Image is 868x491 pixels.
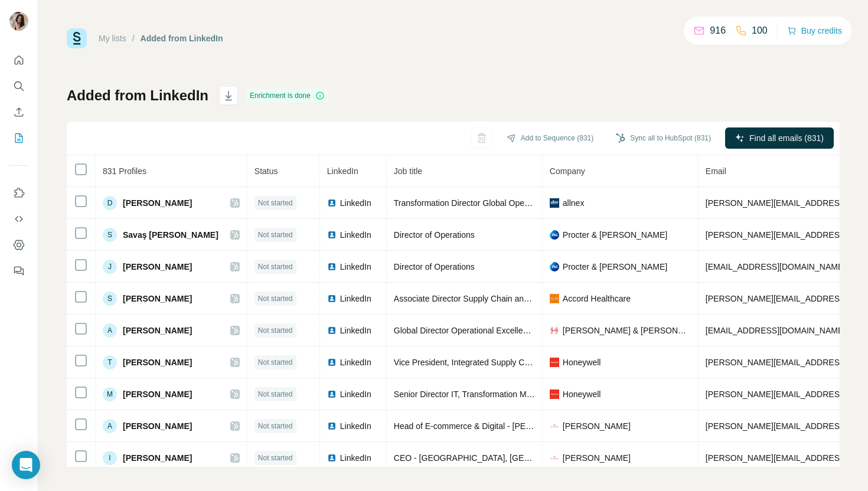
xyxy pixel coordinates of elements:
[749,132,824,144] span: Find all emails (831)
[340,356,371,368] span: LinkedIn
[103,196,117,210] div: D
[123,293,192,305] span: [PERSON_NAME]
[563,229,667,241] span: Procter & [PERSON_NAME]
[258,261,293,272] span: Not started
[563,293,631,305] span: Accord Healthcare
[340,452,371,464] span: LinkedIn
[12,451,40,479] div: Open Intercom Messenger
[327,358,337,367] img: LinkedIn logo
[103,228,117,242] div: S
[9,260,28,281] button: Feedback
[67,28,87,48] img: Surfe Logo
[9,208,28,230] button: Use Surfe API
[123,229,218,241] span: Savaş [PERSON_NAME]
[550,389,559,399] img: company-logo
[9,12,28,31] img: Avatar
[254,166,278,176] span: Status
[340,293,371,305] span: LinkedIn
[103,166,146,176] span: 831 Profiles
[550,262,559,271] img: company-logo
[123,452,192,464] span: [PERSON_NAME]
[498,129,602,147] button: Add to Sequence (831)
[563,325,691,336] span: [PERSON_NAME] & [PERSON_NAME]
[123,388,192,400] span: [PERSON_NAME]
[141,32,223,44] div: Added from LinkedIn
[327,453,337,463] img: LinkedIn logo
[394,389,592,399] span: Senior Director IT, Transformation Management Office
[9,127,28,149] button: My lists
[103,355,117,369] div: T
[258,230,293,240] span: Not started
[563,420,631,432] span: [PERSON_NAME]
[340,229,371,241] span: LinkedIn
[340,325,371,336] span: LinkedIn
[706,326,846,335] span: [EMAIL_ADDRESS][DOMAIN_NAME]
[752,24,768,38] p: 100
[550,230,559,240] img: company-logo
[550,358,559,367] img: company-logo
[327,262,337,271] img: LinkedIn logo
[258,293,293,304] span: Not started
[103,387,117,401] div: M
[394,358,614,367] span: Vice President, Integrated Supply Chain - Global Operations
[123,356,192,368] span: [PERSON_NAME]
[550,198,559,208] img: company-logo
[340,197,371,209] span: LinkedIn
[550,453,559,463] img: company-logo
[99,34,126,43] a: My lists
[563,197,585,209] span: allnex
[123,261,192,273] span: [PERSON_NAME]
[258,421,293,431] span: Not started
[340,261,371,273] span: LinkedIn
[103,292,117,306] div: S
[550,326,559,335] img: company-logo
[340,420,371,432] span: LinkedIn
[258,357,293,368] span: Not started
[394,294,571,303] span: Associate Director Supply Chain and Operations
[563,261,667,273] span: Procter & [PERSON_NAME]
[725,127,834,149] button: Find all emails (831)
[340,388,371,400] span: LinkedIn
[327,294,337,303] img: LinkedIn logo
[563,388,601,400] span: Honeywell
[550,294,559,303] img: company-logo
[67,86,208,105] h1: Added from LinkedIn
[132,32,135,44] li: /
[327,389,337,399] img: LinkedIn logo
[394,421,604,431] span: Head of E-commerce & Digital - [PERSON_NAME] group
[327,421,337,431] img: LinkedIn logo
[258,389,293,400] span: Not started
[394,230,475,240] span: Director of Operations
[327,230,337,240] img: LinkedIn logo
[563,452,631,464] span: [PERSON_NAME]
[706,166,726,176] span: Email
[258,325,293,336] span: Not started
[550,421,559,431] img: company-logo
[9,182,28,204] button: Use Surfe on LinkedIn
[103,323,117,338] div: A
[123,197,192,209] span: [PERSON_NAME]
[258,453,293,463] span: Not started
[608,129,719,147] button: Sync all to HubSpot (831)
[327,326,337,335] img: LinkedIn logo
[9,50,28,71] button: Quick start
[9,234,28,256] button: Dashboard
[710,24,726,38] p: 916
[394,326,768,335] span: Global Director Operational Excellence | Head of Business Excellence Supply Chain | Medical Devices
[394,166,422,176] span: Job title
[9,102,28,123] button: Enrich CSV
[550,166,585,176] span: Company
[563,356,601,368] span: Honeywell
[258,198,293,208] span: Not started
[787,22,842,39] button: Buy credits
[103,419,117,433] div: A
[706,262,846,271] span: [EMAIL_ADDRESS][DOMAIN_NAME]
[123,325,192,336] span: [PERSON_NAME]
[103,260,117,274] div: J
[123,420,192,432] span: [PERSON_NAME]
[103,451,117,465] div: I
[9,76,28,97] button: Search
[246,89,328,103] div: Enrichment is done
[394,262,475,271] span: Director of Operations
[394,198,549,208] span: Transformation Director Global Operations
